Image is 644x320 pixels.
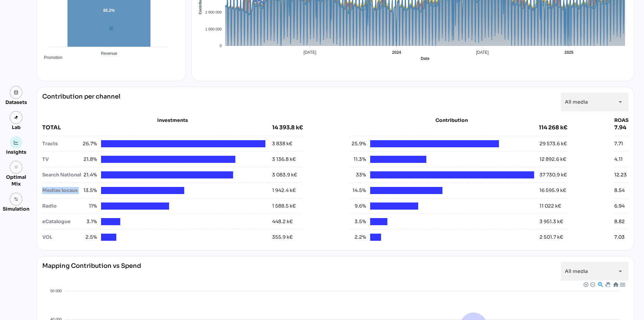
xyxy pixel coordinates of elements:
[614,218,625,225] div: 8.82
[614,187,625,194] div: 8.54
[614,140,623,147] div: 7.71
[350,140,366,147] span: 25.9%
[392,50,401,55] tspan: 2024
[619,281,625,287] div: Menu
[350,171,366,178] span: 33%
[540,218,563,225] div: 3 951.3 k€
[272,156,296,163] div: 3 136.8 k€
[539,124,567,132] div: 114 268 k€
[81,187,97,194] span: 13.5%
[42,92,120,111] div: Contribution per channel
[304,50,316,55] tspan: [DATE]
[81,218,97,225] span: 3.1%
[14,165,19,170] i: grain
[220,44,222,48] tspan: 0
[205,10,222,14] tspan: 2 000 000
[6,149,26,155] div: Insights
[540,156,566,163] div: 12 892.6 k€
[42,187,81,194] div: Medias locaux
[540,140,567,147] div: 29 573.6 k€
[50,289,62,293] tspan: 50 000
[42,124,272,132] div: TOTAL
[614,234,625,241] div: 7.03
[14,197,19,201] img: settings.svg
[272,140,292,147] div: 3 838 k€
[14,90,19,95] img: data.svg
[272,234,293,241] div: 355.9 k€
[272,218,293,225] div: 448.2 k€
[42,202,81,210] div: Radio
[616,267,624,275] i: arrow_drop_down
[101,51,117,56] tspan: Revenue
[350,234,366,241] span: 2.2%
[81,234,97,241] span: 2.5%
[14,115,19,120] img: lab.svg
[350,187,366,194] span: 14.5%
[367,117,537,124] div: Contribution
[540,234,563,241] div: 2 501.7 k€
[42,117,303,124] div: Investments
[350,156,366,163] span: 11.3%
[3,206,29,212] div: Simulation
[42,218,81,225] div: eCatalogue
[39,55,63,60] span: Promotion
[14,140,19,145] img: graph.svg
[616,98,624,106] i: arrow_drop_down
[540,202,561,210] div: 11 022 k€
[5,99,27,106] div: Datasets
[540,171,567,178] div: 37 730.9 k€
[605,282,609,286] div: Panning
[42,262,141,281] div: Mapping Contribution vs Spend
[350,218,366,225] span: 3.5%
[81,156,97,163] span: 21.8%
[42,140,81,147] div: Tracts
[272,171,297,178] div: 3 083.9 k€
[272,202,296,210] div: 1 588.5 k€
[597,281,603,287] div: Selection Zoom
[476,50,489,55] tspan: [DATE]
[81,140,97,147] span: 26.7%
[613,281,618,287] div: Reset Zoom
[42,156,81,163] div: TV
[614,202,625,210] div: 6.94
[614,124,628,132] div: 7.94
[583,282,588,286] div: Zoom In
[540,187,566,194] div: 16 595.9 k€
[81,171,97,178] span: 21.4%
[42,234,81,241] div: VOL
[272,124,303,132] div: 14 393.8 k€
[350,202,366,210] span: 9.6%
[81,202,97,210] span: 11%
[565,268,588,274] span: All media
[421,56,429,61] text: Date
[565,99,588,105] span: All media
[272,187,296,194] div: 1 942.4 k€
[590,282,595,286] div: Zoom Out
[614,156,623,163] div: 4.11
[9,124,24,131] div: Lab
[42,171,81,178] div: Search National
[3,174,29,187] div: Optimal Mix
[205,27,222,31] tspan: 1 000 000
[565,50,574,55] tspan: 2025
[614,171,627,178] div: 12.23
[614,117,628,124] div: ROAS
